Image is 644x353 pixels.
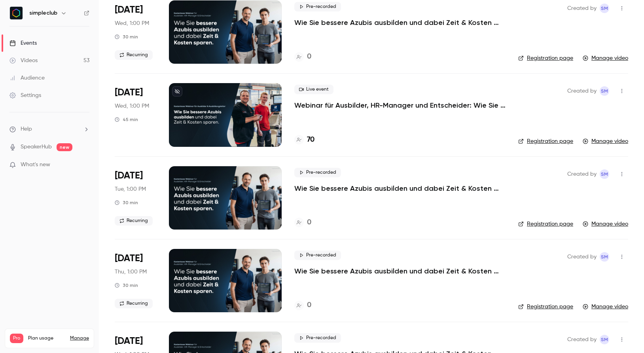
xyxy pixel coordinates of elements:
[115,19,149,27] span: Wed, 1:00 PM
[307,300,311,311] h4: 0
[294,333,341,343] span: Pre-recorded
[583,54,628,62] a: Manage video
[28,335,65,342] span: Plan usage
[9,57,38,65] div: Videos
[294,168,341,177] span: Pre-recorded
[294,251,341,260] span: Pre-recorded
[294,18,506,27] a: Wie Sie bessere Azubis ausbilden und dabei Zeit & Kosten sparen. ([DATE], 11:00 Uhr)
[307,217,311,228] h4: 0
[518,220,573,228] a: Registration page
[115,102,149,110] span: Wed, 1:00 PM
[57,143,72,151] span: new
[294,300,311,311] a: 0
[600,335,609,344] span: simpleclub Marketing
[600,252,609,262] span: simpleclub Marketing
[294,2,341,11] span: Pre-recorded
[115,252,143,265] span: [DATE]
[9,39,37,47] div: Events
[307,51,311,62] h4: 0
[600,86,609,96] span: simpleclub Marketing
[21,143,52,151] a: SpeakerHub
[80,161,89,169] iframe: Noticeable Trigger
[115,34,138,40] div: 30 min
[10,7,23,19] img: simpleclub
[21,161,50,169] span: What's new
[518,54,573,62] a: Registration page
[115,199,138,206] div: 30 min
[601,86,608,96] span: sM
[601,169,608,179] span: sM
[115,83,156,146] div: Sep 3 Wed, 11:00 AM (Europe/Paris)
[294,85,333,94] span: Live event
[115,86,143,99] span: [DATE]
[9,91,41,99] div: Settings
[307,135,314,145] h4: 70
[115,335,143,347] span: [DATE]
[115,0,156,64] div: Sep 3 Wed, 11:00 AM (Europe/Berlin)
[115,299,153,308] span: Recurring
[518,303,573,311] a: Registration page
[294,51,311,62] a: 0
[115,50,153,60] span: Recurring
[21,125,32,133] span: Help
[115,282,138,288] div: 30 min
[9,125,89,133] li: help-dropdown-opener
[567,86,597,96] span: Created by
[115,169,143,182] span: [DATE]
[583,220,628,228] a: Manage video
[567,169,597,179] span: Created by
[294,135,314,145] a: 70
[115,4,143,16] span: [DATE]
[115,216,153,226] span: Recurring
[600,4,609,13] span: simpleclub Marketing
[294,101,506,110] a: Webinar für Ausbilder, HR-Manager und Entscheider: Wie Sie bessere Azubis ausbilden und dabei Zei...
[115,185,146,193] span: Tue, 1:00 PM
[567,335,597,344] span: Created by
[583,137,628,145] a: Manage video
[115,249,156,312] div: Aug 28 Thu, 11:00 AM (Europe/Berlin)
[601,4,608,13] span: sM
[600,169,609,179] span: simpleclub Marketing
[518,137,573,145] a: Registration page
[29,9,57,17] h6: simpleclub
[294,184,506,193] a: Wie Sie bessere Azubis ausbilden und dabei Zeit & Kosten sparen. ([DATE], 11:00 Uhr)
[601,335,608,344] span: sM
[567,4,597,13] span: Created by
[294,217,311,228] a: 0
[115,166,156,230] div: Sep 2 Tue, 11:00 AM (Europe/Berlin)
[115,268,147,276] span: Thu, 1:00 PM
[9,74,45,82] div: Audience
[583,303,628,311] a: Manage video
[70,335,89,342] a: Manage
[294,266,506,276] a: Wie Sie bessere Azubis ausbilden und dabei Zeit & Kosten sparen. ([DATE], 11:00 Uhr)
[601,252,608,262] span: sM
[115,116,138,123] div: 45 min
[567,252,597,262] span: Created by
[10,334,23,343] span: Pro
